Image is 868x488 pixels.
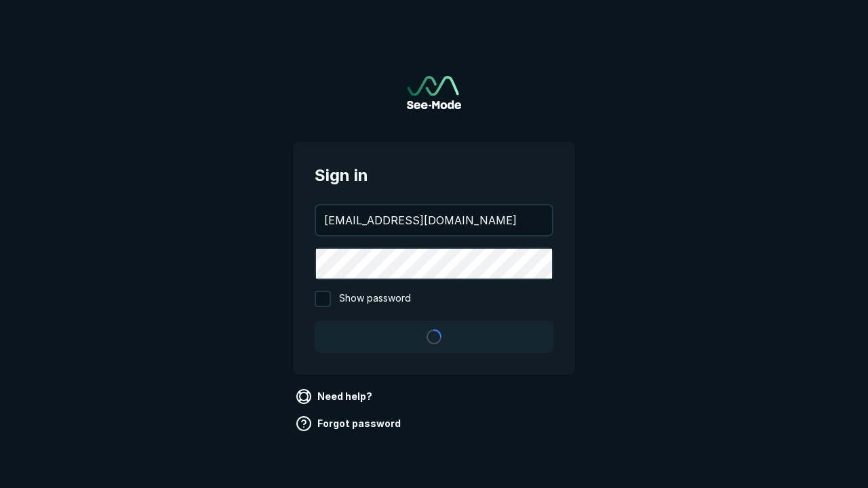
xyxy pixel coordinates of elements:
a: Go to sign in [407,76,461,109]
img: See-Mode Logo [407,76,461,109]
span: Sign in [315,163,553,188]
span: Show password [339,291,411,307]
input: your@email.com [316,205,552,235]
a: Forgot password [293,413,406,434]
a: Need help? [293,386,378,407]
